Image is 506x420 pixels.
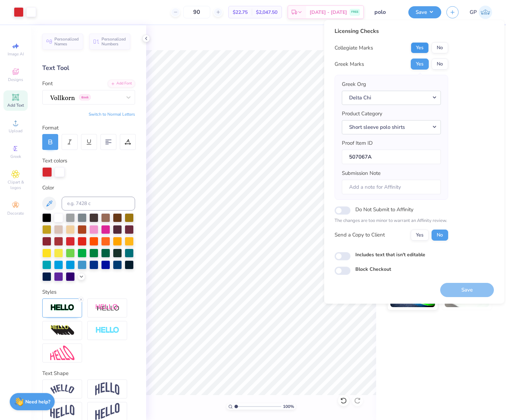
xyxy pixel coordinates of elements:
[342,169,381,177] label: Submission Note
[95,327,119,334] img: Negative Space
[335,231,385,239] div: Send a Copy to Client
[335,217,448,224] p: The changes are too minor to warrant an Affinity review.
[355,251,425,258] label: Includes text that isn't editable
[9,128,23,134] span: Upload
[42,369,135,377] div: Text Shape
[10,154,21,159] span: Greek
[54,37,79,46] span: Personalized Names
[42,288,135,296] div: Styles
[50,405,74,418] img: Flag
[432,230,448,241] button: No
[342,110,382,118] label: Product Category
[50,346,74,360] img: Free Distort
[335,60,364,68] div: Greek Marks
[342,180,441,195] input: Add a note for Affinity
[335,44,373,52] div: Collegiate Marks
[233,9,248,16] span: $22.75
[411,42,429,53] button: Yes
[432,42,448,53] button: No
[335,27,448,35] div: Licensing Checks
[62,197,135,211] input: e.g. 7428 c
[50,325,74,336] img: 3d Illusion
[95,382,119,395] img: Arch
[351,10,358,15] span: FREE
[42,157,67,165] label: Text colors
[183,6,210,18] input: – –
[408,6,441,18] button: Save
[369,5,403,19] input: Untitled Design
[342,120,441,134] button: Short sleeve polo shirts
[342,139,373,147] label: Proof Item ID
[42,184,135,192] div: Color
[42,63,135,73] div: Text Tool
[8,51,24,57] span: Image AI
[42,124,136,132] div: Format
[50,384,74,394] img: Arc
[8,77,23,82] span: Designs
[95,403,119,420] img: Rise
[25,399,50,405] strong: Need help?
[342,80,366,88] label: Greek Org
[283,403,294,410] span: 100 %
[7,211,24,216] span: Decorate
[42,80,53,88] label: Font
[355,205,414,214] label: Do Not Submit to Affinity
[50,304,74,312] img: Stroke
[342,91,441,105] button: Delta Chi
[310,9,347,16] span: [DATE] - [DATE]
[108,80,135,88] div: Add Font
[355,266,391,273] label: Block Checkout
[470,6,492,19] a: GP
[479,6,492,19] img: Germaine Penalosa
[432,59,448,70] button: No
[3,179,28,190] span: Clipart & logos
[411,59,429,70] button: Yes
[256,9,277,16] span: $2,047.50
[101,37,126,46] span: Personalized Numbers
[411,230,429,241] button: Yes
[95,304,119,312] img: Shadow
[470,8,477,16] span: GP
[7,102,24,108] span: Add Text
[89,111,135,117] button: Switch to Normal Letters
